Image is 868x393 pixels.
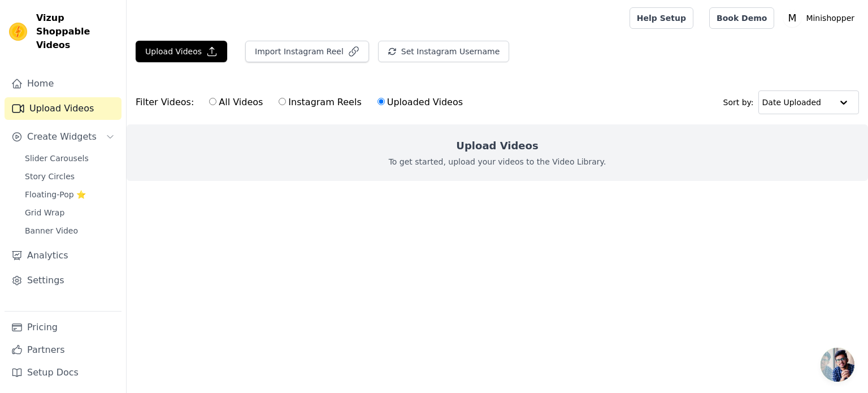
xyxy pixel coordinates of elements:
[25,171,75,182] span: Story Circles
[209,95,263,110] label: All Videos
[18,169,121,184] a: Story Circles
[5,269,121,292] a: Settings
[136,41,227,62] button: Upload Videos
[18,223,121,239] a: Banner Video
[9,23,27,41] img: Vizup
[18,205,121,221] a: Grid Wrap
[5,72,121,95] a: Home
[723,90,860,114] div: Sort by:
[25,189,86,200] span: Floating-Pop ⭐
[136,89,469,115] div: Filter Videos:
[18,150,121,166] a: Slider Carousels
[27,130,97,144] span: Create Widgets
[783,8,859,28] button: M Minishopper
[5,316,121,339] a: Pricing
[36,11,117,52] span: Vizup Shoppable Videos
[5,339,121,361] a: Partners
[821,348,854,382] div: Open chat
[25,207,64,218] span: Grid Wrap
[5,126,121,148] button: Create Widgets
[25,153,89,164] span: Slider Carousels
[377,98,385,105] input: Uploaded Videos
[5,244,121,267] a: Analytics
[801,8,859,28] p: Minishopper
[456,138,538,154] h2: Upload Videos
[279,98,286,105] input: Instagram Reels
[389,156,606,167] p: To get started, upload your videos to the Video Library.
[245,41,369,62] button: Import Instagram Reel
[630,7,693,29] a: Help Setup
[209,98,216,105] input: All Videos
[25,225,78,236] span: Banner Video
[709,7,774,29] a: Book Demo
[378,41,509,62] button: Set Instagram Username
[5,97,121,120] a: Upload Videos
[18,187,121,202] a: Floating-Pop ⭐
[377,95,463,110] label: Uploaded Videos
[278,95,362,110] label: Instagram Reels
[5,361,121,384] a: Setup Docs
[788,12,797,24] text: M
